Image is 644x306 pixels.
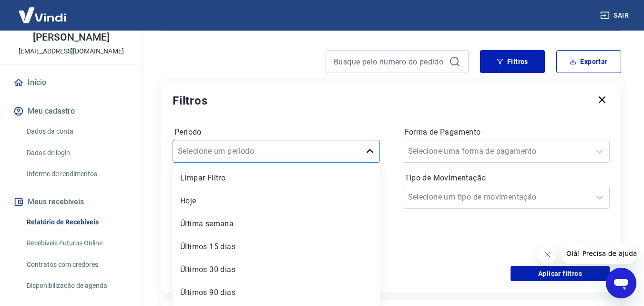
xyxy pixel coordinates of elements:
button: Exportar [556,50,621,73]
button: Filtros [480,50,545,73]
p: [PERSON_NAME] [33,32,109,42]
a: Contratos com credores [23,255,131,274]
div: Última semana [173,214,380,233]
span: Olá! Precisa de ajuda? [6,7,80,14]
a: Disponibilização de agenda [23,276,131,295]
a: Dados de login [23,143,131,163]
input: Busque pelo número do pedido [334,54,445,69]
label: Período [174,127,378,138]
iframe: Botão para abrir a janela de mensagens [606,268,636,298]
button: Meus recebíveis [11,191,131,212]
img: Vindi [11,0,73,30]
a: Dados da conta [23,122,131,141]
div: Últimos 90 dias [173,283,380,302]
button: Sair [598,7,633,24]
a: Recebíveis Futuros Online [23,233,131,253]
div: Últimos 30 dias [173,260,380,279]
iframe: Fechar mensagem [538,245,557,264]
div: Limpar Filtro [173,169,380,188]
h5: Filtros [173,93,208,108]
a: Informe de rendimentos [23,164,131,184]
div: Hoje [173,191,380,211]
a: Relatório de Recebíveis [23,212,131,232]
label: Forma de Pagamento [405,127,608,138]
label: Tipo de Movimentação [405,172,608,184]
div: Últimos 15 dias [173,237,380,256]
p: [EMAIL_ADDRESS][DOMAIN_NAME] [19,46,124,56]
a: Início [11,72,131,93]
iframe: Mensagem da empresa [561,243,636,264]
button: Meu cadastro [11,101,131,122]
button: Aplicar filtros [511,266,610,281]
